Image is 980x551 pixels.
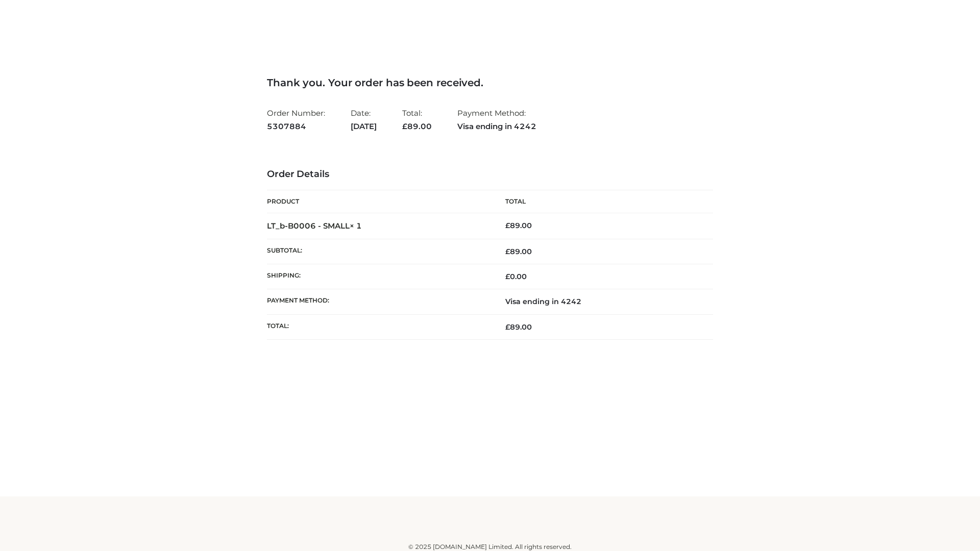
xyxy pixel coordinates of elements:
strong: 5307884 [267,120,325,133]
li: Order Number: [267,104,325,135]
h3: Order Details [267,169,713,180]
span: 89.00 [402,121,432,131]
span: £ [505,221,510,230]
li: Payment Method: [457,104,536,135]
strong: Visa ending in 4242 [457,120,536,133]
span: 89.00 [505,322,532,332]
strong: [DATE] [351,120,377,133]
li: Total: [402,104,432,135]
span: £ [505,322,510,332]
th: Shipping: [267,264,490,289]
th: Subtotal: [267,239,490,264]
strong: × 1 [350,221,362,231]
li: Date: [351,104,377,135]
span: £ [505,272,510,281]
span: £ [505,247,510,256]
span: 89.00 [505,247,532,256]
h3: Thank you. Your order has been received. [267,77,713,89]
bdi: 89.00 [505,221,532,230]
th: Product [267,190,490,213]
th: Total [490,190,713,213]
td: Visa ending in 4242 [490,289,713,314]
span: £ [402,121,407,131]
th: Payment method: [267,289,490,314]
bdi: 0.00 [505,272,527,281]
strong: LT_b-B0006 - SMALL [267,221,362,231]
th: Total: [267,314,490,339]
